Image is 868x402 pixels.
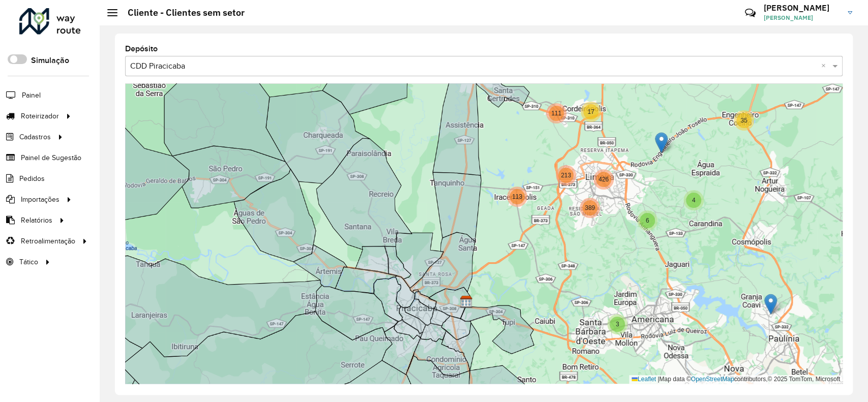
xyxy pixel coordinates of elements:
[22,90,41,101] span: Painel
[646,217,649,224] span: 6
[616,321,619,328] span: 3
[637,210,657,231] div: 6
[561,172,571,179] span: 213
[580,198,600,218] div: 389
[692,197,696,204] span: 4
[764,3,840,13] h3: [PERSON_NAME]
[764,13,840,22] span: [PERSON_NAME]
[21,236,75,246] span: Retroalimentação
[739,2,761,24] a: Contato Rápido
[546,103,566,123] div: 111
[691,376,734,383] a: OpenStreetMap
[607,314,627,334] div: 3
[556,165,576,185] div: 213
[593,169,614,190] div: 426
[657,376,659,383] span: |
[117,7,245,18] h2: Cliente - Clientes sem setor
[19,257,38,267] span: Tático
[585,204,595,211] span: 389
[764,294,777,315] img: 17131276 - CDD Campinas
[632,376,656,383] a: Leaflet
[21,215,52,226] span: Relatórios
[740,117,747,124] span: 35
[21,194,59,205] span: Importações
[19,173,45,184] span: Pedidos
[821,60,830,72] span: Clear all
[31,54,69,67] label: Simulação
[598,176,609,183] span: 426
[683,190,704,210] div: 4
[21,111,59,121] span: Roteirizador
[629,375,843,384] div: Map data © contributors,© 2025 TomTom, Microsoft
[734,110,754,131] div: 35
[21,152,81,163] span: Painel de Sugestão
[587,108,594,115] span: 17
[512,193,522,200] span: 113
[125,43,158,55] label: Depósito
[551,110,561,117] span: 111
[19,132,51,142] span: Cadastros
[507,187,527,207] div: 113
[581,102,601,122] div: 17
[655,132,668,153] img: 94400598 - SANTOS e SILVA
